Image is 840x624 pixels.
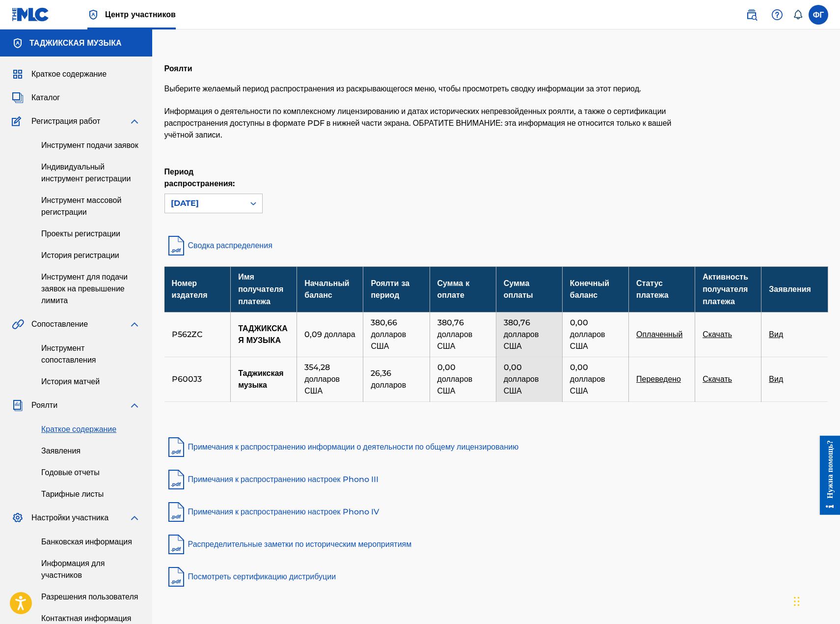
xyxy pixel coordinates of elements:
[570,363,605,396] font: 0,00 долларов США
[31,400,57,410] font: Роялти
[105,10,176,19] font: Центр участников
[41,377,100,386] font: История матчей
[41,228,140,240] a: Проекты регистрации
[12,512,24,524] img: Настройки участника
[31,116,100,126] font: Регистрация работ
[29,37,122,49] h5: ТАДЖИКСКАЯ МУЗЫКА
[164,500,188,524] img: pdf
[41,342,140,366] a: Инструмент сопоставления
[636,374,681,384] font: Переведено
[12,68,107,80] a: Краткое содержаниеКраткое содержание
[41,537,132,546] font: Банковская информация
[41,343,96,365] font: Инструмент сопоставления
[504,279,533,300] font: Сумма оплаты
[791,577,840,624] iframe: Виджет чата
[41,468,100,477] font: Годовые отчеты
[12,399,24,411] img: Роялти
[41,591,140,603] a: Разрешения пользователя
[504,363,539,396] font: 0,00 долларов США
[188,241,272,250] font: Сводка распределения
[12,7,50,22] img: Логотип MLC
[793,10,803,20] div: Уведомления
[12,68,24,80] img: Краткое содержание
[41,161,140,185] a: Индивидуальный инструмент регистрации
[129,115,140,127] img: расширять
[87,9,99,21] img: Главный правообладатель
[41,141,138,150] font: Инструмент подачи заявок
[41,271,140,307] a: Инструмент для подачи заявок на превышение лимита
[304,363,340,396] font: 354,28 долларов США
[164,533,188,556] img: pdf
[164,435,828,459] a: Примечания к распространению информации о деятельности по общему лицензированию
[41,272,128,305] font: Инструмент для подачи заявок на превышение лимита
[703,272,748,306] font: Активность получателя платежа
[636,330,682,339] font: Оплаченный
[129,512,140,524] img: расширять
[188,539,412,549] font: Распределительные заметки по историческим мероприятиям
[41,250,140,261] a: История регистрации
[164,107,672,140] font: Информация о деятельности по комплексному лицензированию и датах исторических непревзойденных роя...
[41,425,116,434] font: Краткое содержание
[164,234,828,257] a: Сводка распределения
[437,363,473,396] font: 0,00 долларов США
[371,318,406,351] font: 380,66 долларов США
[172,374,202,384] font: P600J3
[171,199,199,208] font: [DATE]
[41,424,140,435] a: Краткое содержание
[12,115,25,127] img: Регистрация работ
[636,279,669,300] font: Статус платежа
[769,374,783,384] font: Вид
[703,374,732,384] font: Скачать
[41,195,140,218] a: Инструмент массовой регистрации
[29,38,122,48] font: ТАДЖИКСКАЯ МУЗЫКА
[809,5,828,25] div: Меню пользователя
[703,376,732,383] a: Скачать
[41,251,119,260] font: История регистрации
[172,330,202,339] font: P562ZC
[31,93,60,102] font: Каталог
[437,279,470,300] font: Сумма к оплате
[570,279,609,300] font: Конечный баланс
[41,446,81,455] font: Заявления
[12,92,24,104] img: Каталог
[164,234,188,257] img: распределение-резюме-pdf
[41,559,105,580] font: Информация для участников
[794,587,800,616] div: Перетащить
[304,330,355,339] font: 0,09 доллара
[164,565,828,589] a: Посмотреть сертификацию дистрибуции
[41,467,140,479] a: Годовые отчеты
[164,500,828,524] a: Примечания к распространению настроек Phono IV
[771,9,783,21] img: помощь
[703,331,732,339] a: Скачать
[31,319,88,329] font: Сопоставление
[41,229,120,238] font: Проекты регистрации
[238,324,288,345] font: ТАДЖИКСКАЯ МУЗЫКА
[742,5,761,25] a: Публичный поиск
[41,489,104,499] font: Тарифные листы
[164,468,188,491] img: pdf
[41,488,140,500] a: Тарифные листы
[188,572,336,581] font: Посмотреть сертификацию дистрибуции
[172,279,208,300] font: Номер издателя
[41,445,140,457] a: Заявления
[164,435,188,459] img: pdf
[746,9,758,21] img: поиск
[164,533,828,556] a: Распределительные заметки по историческим мероприятиям
[504,318,539,351] font: 380,76 долларов США
[371,369,406,390] font: 26,36 долларов
[769,330,783,339] font: Вид
[12,92,60,104] a: КаталогКаталог
[238,272,283,306] font: Имя получателя платежа
[129,399,140,411] img: расширять
[371,279,409,300] font: Роялти за период
[767,5,787,25] div: Помощь
[703,330,732,339] font: Скачать
[129,318,140,330] img: расширять
[188,507,379,516] font: Примечания к распространению настроек Phono IV
[41,558,140,581] a: Информация для участников
[41,376,140,388] a: История матчей
[164,64,192,73] font: Роялти
[164,468,828,491] a: Примечания к распространению настроек Phono III
[813,436,840,515] iframe: Ресурсный центр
